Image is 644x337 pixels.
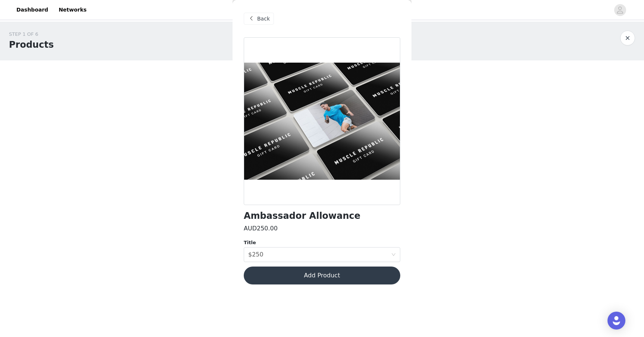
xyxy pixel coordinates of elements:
h3: AUD250.00 [244,224,278,233]
div: Open Intercom Messenger [607,312,625,330]
div: Title [244,239,400,246]
div: $250 [248,248,263,262]
a: Networks [54,1,91,18]
button: Add Product [244,267,400,284]
h1: Ambassador Allowance [244,211,360,221]
div: avatar [616,4,624,16]
a: Dashboard [12,1,53,18]
span: Back [257,15,270,23]
h1: Products [9,38,54,51]
div: STEP 1 OF 6 [9,31,54,38]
